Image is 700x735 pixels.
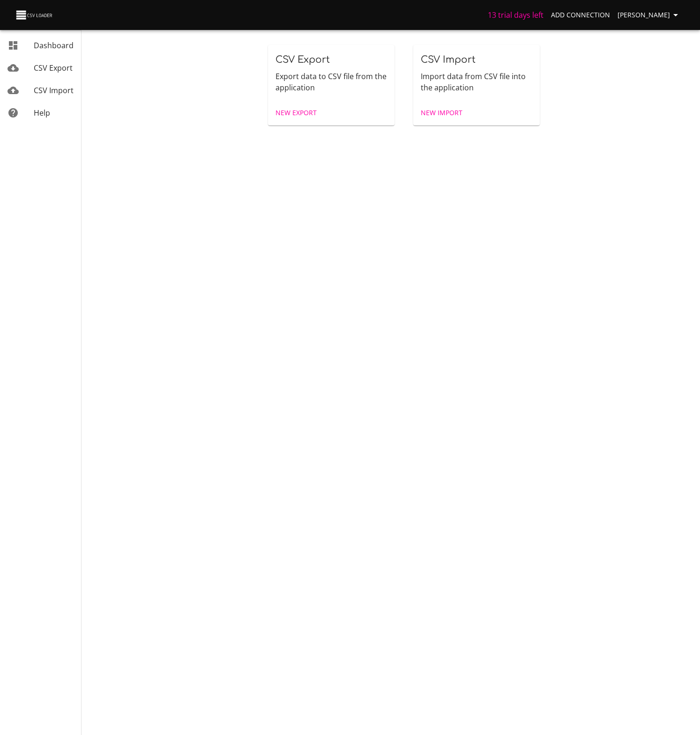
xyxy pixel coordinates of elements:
[421,54,476,65] span: CSV Import
[276,54,330,65] span: CSV Export
[34,40,74,51] span: Dashboard
[276,107,317,119] span: New Export
[421,71,532,93] p: Import data from CSV file into the application
[34,108,50,118] span: Help
[551,9,610,21] span: Add Connection
[15,8,54,22] img: CSV Loader
[34,85,74,96] span: CSV Import
[488,8,544,22] h6: 13 trial days left
[417,104,466,122] a: New Import
[547,7,614,24] a: Add Connection
[618,9,681,21] span: [PERSON_NAME]
[272,104,320,122] a: New Export
[614,7,685,24] button: [PERSON_NAME]
[276,71,387,93] p: Export data to CSV file from the application
[34,63,73,73] span: CSV Export
[421,107,462,119] span: New Import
